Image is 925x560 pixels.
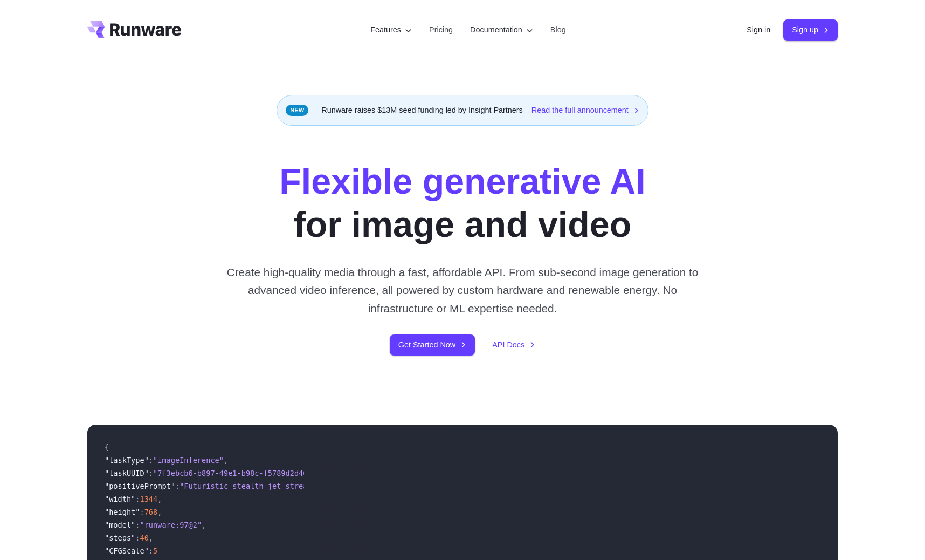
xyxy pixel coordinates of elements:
a: Blog [550,24,566,36]
div: Runware raises $13M seed funding led by Insight Partners [277,95,648,126]
span: { [105,443,109,452]
label: Features [370,24,412,36]
p: Create high-quality media through a fast, affordable API. From sub-second image generation to adv... [223,263,703,317]
span: "steps" [105,534,135,542]
span: : [140,508,144,516]
a: Read the full announcement [531,104,639,117]
a: Go to / [87,21,181,38]
span: , [157,508,162,516]
span: : [135,495,140,503]
span: 1344 [140,495,157,503]
span: : [175,482,180,490]
span: "runware:97@2" [140,521,202,529]
a: Get Started Now [390,334,475,356]
span: "CFGScale" [105,547,149,555]
span: "Futuristic stealth jet streaking through a neon-lit cityscape with glowing purple exhaust" [180,482,581,490]
span: "height" [105,508,140,516]
span: 5 [153,547,157,555]
span: , [224,456,228,465]
span: : [149,547,153,555]
span: , [202,521,206,529]
h1: for image and video [279,160,645,246]
span: 768 [144,508,158,516]
span: "width" [105,495,135,503]
a: API Docs [492,339,535,351]
span: "taskType" [105,456,149,465]
span: "model" [105,521,135,529]
a: Sign up [783,19,838,40]
strong: Flexible generative AI [279,161,645,201]
a: Pricing [429,24,453,36]
span: : [135,521,140,529]
span: "positivePrompt" [105,482,175,490]
a: Sign in [747,24,770,36]
span: 40 [140,534,148,542]
label: Documentation [470,24,533,36]
span: "7f3ebcb6-b897-49e1-b98c-f5789d2d40d7" [153,469,321,477]
span: : [149,469,153,477]
span: , [149,534,153,542]
span: : [149,456,153,465]
span: : [135,534,140,542]
span: , [157,495,162,503]
span: "taskUUID" [105,469,149,477]
span: "imageInference" [153,456,224,465]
